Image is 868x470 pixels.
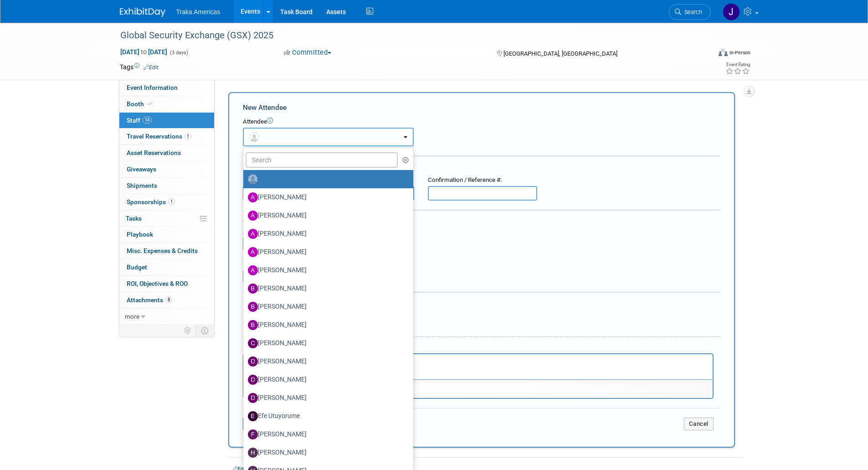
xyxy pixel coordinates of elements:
label: [PERSON_NAME] [248,227,404,241]
a: more [119,309,214,325]
span: Playbook [127,231,153,238]
label: [PERSON_NAME] [248,354,404,369]
span: more [125,313,139,320]
span: Budget [127,263,147,271]
i: Booth reservation complete [148,101,153,106]
span: Staff [127,117,152,124]
div: New Attendee [243,103,720,113]
span: Shipments [127,182,157,189]
span: (3 days) [169,50,188,56]
label: Efe Utuyorume [248,409,404,424]
span: Giveaways [127,165,156,173]
span: Event Information [127,84,178,91]
input: Search [246,152,398,168]
img: A.jpg [248,192,258,202]
div: Confirmation / Reference #: [428,176,537,185]
div: Event Rating [725,62,750,67]
img: D.jpg [248,356,258,367]
span: Misc. Expenses & Credits [127,247,198,254]
div: Misc. Attachments & Notes [243,299,720,308]
td: Personalize Event Tab Strip [180,325,196,336]
div: In-Person [729,49,750,56]
div: Cost: [243,217,720,226]
img: Unassigned-User-Icon.png [248,174,258,184]
label: [PERSON_NAME] [248,300,404,314]
img: D.jpg [248,393,258,403]
img: A.jpg [248,265,258,275]
a: Tasks [119,211,214,227]
label: [PERSON_NAME] [248,245,404,259]
td: Tags [120,62,159,72]
a: Playbook [119,227,214,243]
span: 1 [185,133,191,140]
img: B.jpg [248,284,258,294]
span: to [139,48,148,56]
label: [PERSON_NAME] [248,208,404,223]
span: Sponsorships [127,198,175,206]
a: Booth [119,96,214,112]
label: [PERSON_NAME] [248,281,404,296]
img: A.jpg [248,211,258,221]
iframe: Rich Text Area [244,354,713,379]
img: F.jpg [248,429,258,439]
img: B.jpg [248,320,258,330]
span: 8 [165,296,172,303]
label: [PERSON_NAME] [248,427,404,442]
a: Staff14 [119,113,214,129]
span: Tasks [126,215,142,222]
a: Sponsorships1 [119,194,214,210]
div: Notes [243,343,714,352]
div: Event Format [657,47,751,61]
span: Search [681,9,702,15]
td: Toggle Event Tabs [195,325,214,336]
label: [PERSON_NAME] [248,445,404,460]
img: ExhibitDay [120,8,165,17]
img: B.jpg [248,302,258,312]
a: Travel Reservations1 [119,129,214,145]
span: Asset Reservations [127,149,181,156]
a: Event Information [119,80,214,96]
img: A.jpg [248,229,258,239]
img: H.jpg [248,448,258,458]
span: Travel Reservations [127,133,191,140]
a: Budget [119,259,214,275]
a: Misc. Expenses & Credits [119,243,214,259]
label: [PERSON_NAME] [248,372,404,387]
a: Asset Reservations [119,145,214,161]
img: A.jpg [248,247,258,257]
span: Attachments [127,296,172,304]
div: Registration / Ticket Info (optional) [243,162,720,171]
a: Search [669,4,711,20]
img: D.jpg [248,375,258,385]
a: Shipments [119,178,214,194]
button: Committed [281,48,335,57]
img: C.jpg [248,338,258,348]
span: 14 [143,117,152,124]
span: [DATE] [DATE] [120,48,168,56]
label: [PERSON_NAME] [248,190,404,205]
span: ROI, Objectives & ROO [127,280,188,287]
img: E.jpg [248,411,258,421]
button: Cancel [684,418,714,430]
a: Edit [144,64,159,71]
span: Traka Americas [176,8,221,15]
label: [PERSON_NAME] [248,318,404,332]
a: Attachments8 [119,292,214,308]
a: Giveaways [119,161,214,177]
span: 1 [168,198,175,205]
img: Jamie Saenz [723,3,740,21]
span: [GEOGRAPHIC_DATA], [GEOGRAPHIC_DATA] [503,50,617,57]
a: ROI, Objectives & ROO [119,276,214,292]
label: [PERSON_NAME] [248,263,404,278]
span: Booth [127,100,154,108]
div: Global Security Exchange (GSX) 2025 [117,27,697,44]
label: [PERSON_NAME] [248,336,404,351]
img: Format-Inperson.png [719,49,728,56]
label: [PERSON_NAME] [248,391,404,405]
div: Attendee [243,118,720,126]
